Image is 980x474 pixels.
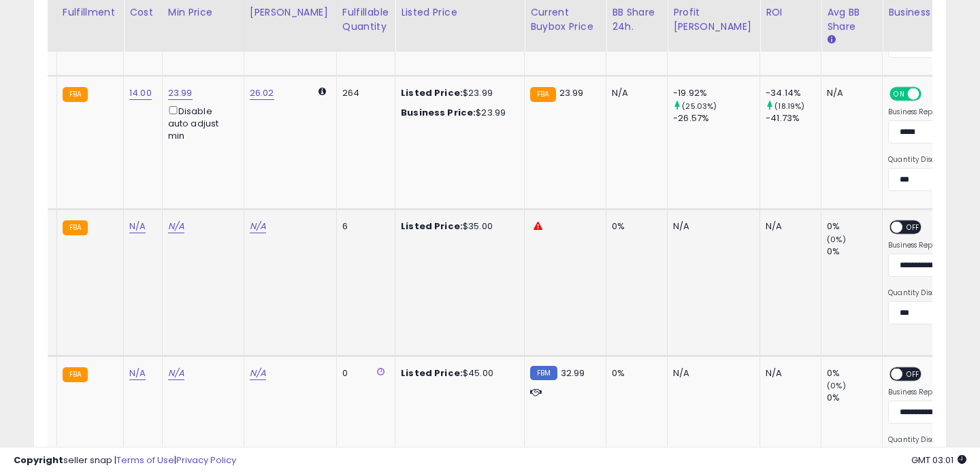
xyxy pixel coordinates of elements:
a: N/A [129,220,146,233]
small: FBM [530,366,557,380]
small: (0%) [827,380,846,391]
b: Business Price: [401,106,476,119]
div: 0% [827,367,882,379]
div: $35.00 [401,220,514,233]
small: (0%) [827,234,846,245]
div: Profit [PERSON_NAME] [673,5,754,34]
div: $45.00 [401,367,514,379]
div: Fulfillment [63,5,118,20]
div: Disable auto adjust min [168,103,233,143]
div: Fulfillable Quantity [342,5,389,34]
div: N/A [827,87,872,99]
small: (25.03%) [682,101,717,112]
div: 0% [827,246,882,258]
span: 2025-09-11 03:01 GMT [911,454,966,467]
div: -26.57% [673,112,759,124]
div: 0% [827,220,882,233]
strong: Copyright [14,454,63,467]
span: 32.99 [561,367,585,379]
div: N/A [766,367,811,379]
div: Avg BB Share [827,5,877,34]
div: Current Buybox Price [530,5,600,34]
div: $23.99 [401,107,514,119]
div: Cost [129,5,157,20]
div: 0% [612,220,657,233]
a: Terms of Use [116,454,174,467]
b: Listed Price: [401,367,463,379]
span: OFF [902,369,924,380]
div: 0% [827,392,882,404]
small: Avg BB Share. [827,34,835,46]
span: 23.99 [559,86,584,99]
a: Privacy Policy [176,454,236,467]
div: [PERSON_NAME] [250,5,331,20]
b: Listed Price: [401,220,463,233]
div: $23.99 [401,87,514,99]
small: FBA [530,87,555,102]
div: N/A [766,220,811,233]
div: seller snap | | [14,454,236,467]
small: FBA [63,87,88,102]
small: FBA [63,367,88,382]
div: BB Share 24h. [612,5,661,34]
a: 23.99 [168,86,193,100]
div: -34.14% [766,87,821,99]
div: -19.92% [673,87,759,99]
a: 26.02 [250,86,274,100]
div: 0% [612,367,657,379]
a: 14.00 [129,86,152,100]
div: Min Price [168,5,238,20]
span: OFF [919,88,941,100]
b: Listed Price: [401,86,463,99]
small: FBA [63,220,88,235]
div: 0 [342,367,385,379]
div: ROI [766,5,815,20]
a: N/A [168,367,184,380]
div: Listed Price [401,5,519,20]
div: 6 [342,220,385,233]
a: N/A [129,367,146,380]
div: -41.73% [766,112,821,124]
a: N/A [250,367,266,380]
span: OFF [902,222,924,233]
div: N/A [673,220,749,233]
a: N/A [168,220,184,233]
span: ON [891,88,908,100]
small: (18.19%) [774,101,804,112]
div: 264 [342,87,385,99]
div: N/A [673,367,749,379]
a: N/A [250,220,266,233]
div: N/A [612,87,657,99]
